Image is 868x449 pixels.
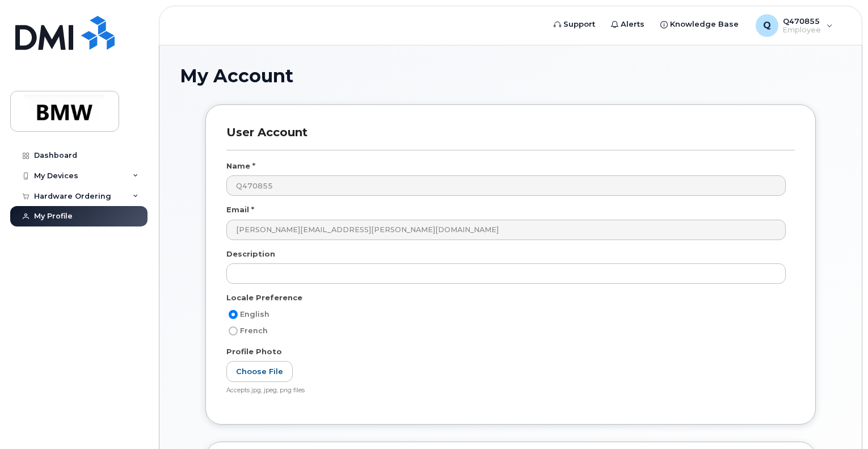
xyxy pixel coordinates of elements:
[180,66,841,86] h1: My Account
[240,326,268,335] span: French
[226,387,786,395] div: Accepts jpg, jpeg, png files
[226,204,254,215] label: Email *
[226,125,795,150] h3: User Account
[229,326,238,335] input: French
[226,346,282,357] label: Profile Photo
[226,249,275,259] label: Description
[226,361,293,382] label: Choose File
[226,292,302,303] label: Locale Preference
[240,310,269,318] span: English
[226,161,255,171] label: Name *
[229,310,238,319] input: English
